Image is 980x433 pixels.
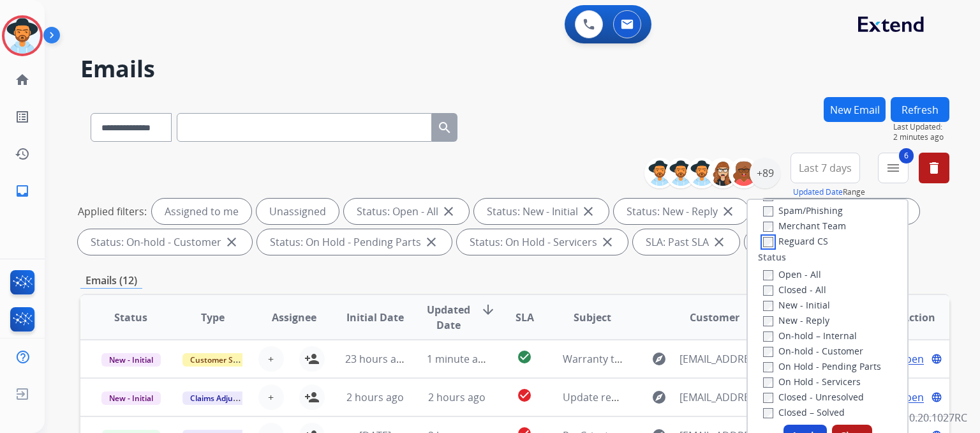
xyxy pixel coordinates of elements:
mat-icon: check_circle [517,349,532,365]
button: Updated Date [793,187,843,197]
label: Spam/Phishing [763,204,843,216]
mat-icon: close [581,204,596,219]
input: On-hold – Internal [763,331,773,342]
th: Action [868,295,949,340]
button: + [258,384,284,410]
label: Closed - Unresolved [763,391,864,403]
label: On Hold - Pending Parts [763,360,881,372]
input: New - Reply [763,316,773,326]
p: 0.20.1027RC [909,410,967,425]
input: New - Initial [763,301,773,311]
input: Closed - Unresolved [763,393,773,403]
div: Status: New - Reply [614,199,748,224]
mat-icon: explore [651,390,667,405]
label: Reguard CS [763,235,828,247]
div: SLA: Critical [745,229,843,255]
label: Merchant Team [763,220,846,232]
mat-icon: close [711,234,727,250]
mat-icon: explore [651,351,667,367]
input: Merchant Team [763,222,773,232]
mat-icon: home [15,72,30,87]
span: Customer Support [182,353,265,367]
div: Status: Open - All [344,199,469,224]
mat-icon: list_alt [15,109,30,125]
mat-icon: close [720,204,736,219]
mat-icon: close [600,234,615,250]
label: New - Reply [763,314,829,326]
label: On-hold - Customer [763,345,863,357]
span: Warranty time [563,352,632,366]
img: avatar [4,18,40,54]
mat-icon: arrow_downward [480,302,496,317]
span: 2 minutes ago [893,132,949,142]
input: On Hold - Pending Parts [763,362,773,372]
mat-icon: close [424,234,439,250]
span: Initial Date [346,310,404,325]
span: + [268,390,274,405]
p: Applied filters: [78,204,147,219]
label: Status [758,251,786,264]
span: Assignee [272,310,316,325]
span: Customer [690,310,739,325]
mat-icon: language [931,353,942,365]
label: On Hold - Servicers [763,376,861,388]
span: Last 7 days [799,165,852,171]
p: Emails (12) [80,273,142,289]
mat-icon: language [931,391,942,403]
label: Closed - All [763,284,826,296]
div: Assigned to me [152,199,251,224]
input: Closed – Solved [763,408,773,418]
div: Status: New - Initial [474,199,609,224]
mat-icon: menu [886,160,901,176]
mat-icon: close [441,204,456,219]
button: 6 [878,153,909,183]
mat-icon: search [437,120,452,135]
label: Open - All [763,268,821,280]
div: Unassigned [256,199,339,224]
label: New - Initial [763,299,830,311]
div: Status: On-hold - Customer [78,229,252,255]
span: New - Initial [101,391,161,405]
mat-icon: person_add [304,351,320,367]
span: Range [793,186,865,197]
input: On-hold - Customer [763,347,773,357]
mat-icon: check_circle [517,388,532,403]
span: [EMAIL_ADDRESS][DOMAIN_NAME] [679,390,765,405]
span: 23 hours ago [345,352,408,366]
span: Type [201,310,225,325]
span: 2 hours ago [346,390,404,404]
mat-icon: person_add [304,390,320,405]
div: Status: On Hold - Servicers [457,229,628,255]
label: On-hold – Internal [763,330,857,342]
span: 1 minute ago [427,352,490,366]
span: Open [898,390,924,405]
div: +89 [750,158,780,188]
label: Closed – Solved [763,406,845,418]
button: Last 7 days [791,153,860,183]
mat-icon: inbox [15,183,30,199]
span: + [268,351,274,367]
input: Spam/Phishing [763,206,773,216]
div: SLA: Past SLA [633,229,739,255]
h2: Emails [80,56,949,82]
mat-icon: close [224,234,239,250]
span: Open [898,351,924,367]
mat-icon: history [15,146,30,162]
span: Updated Date [427,302,470,333]
input: Closed - All [763,285,773,296]
button: New Email [824,97,886,122]
span: New - Initial [101,353,161,367]
span: Claims Adjudication [182,391,270,405]
button: + [258,346,284,372]
span: SLA [516,310,534,325]
span: Last Updated: [893,122,949,132]
input: On Hold - Servicers [763,377,773,388]
label: Dev Test [763,189,815,201]
span: [EMAIL_ADDRESS][DOMAIN_NAME] [679,351,765,367]
input: Reguard CS [763,237,773,247]
span: 6 [899,148,914,163]
span: Status [114,310,147,325]
span: 2 hours ago [428,390,486,404]
span: Subject [574,310,611,325]
button: Refresh [891,97,949,122]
